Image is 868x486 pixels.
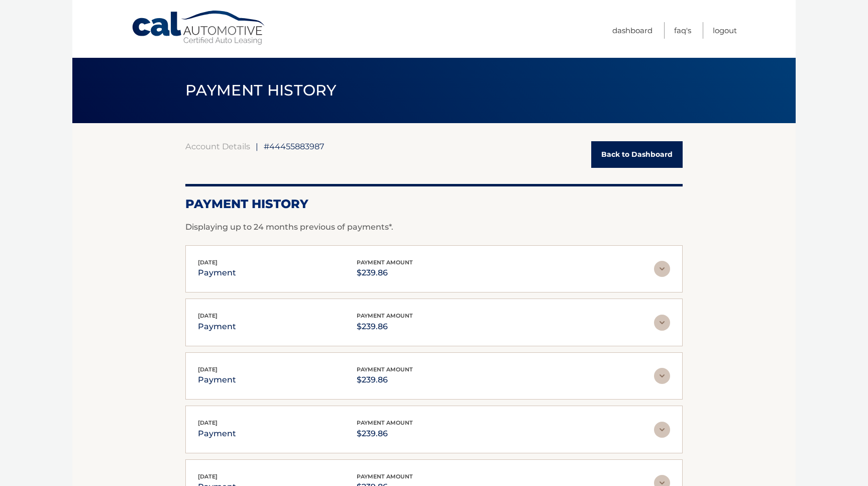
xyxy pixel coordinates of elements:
[654,422,670,438] img: accordion-rest.svg
[256,141,258,151] span: |
[713,22,737,39] a: Logout
[357,312,413,319] span: payment amount
[198,366,218,373] span: [DATE]
[674,22,691,39] a: FAQ's
[185,81,337,100] span: PAYMENT HISTORY
[185,197,683,212] h2: Payment History
[198,373,236,387] p: payment
[198,427,236,441] p: payment
[357,320,413,334] p: $239.86
[357,366,413,373] span: payment amount
[198,266,236,280] p: payment
[357,259,413,266] span: payment amount
[264,141,324,151] span: #44455883987
[198,259,218,266] span: [DATE]
[612,22,653,39] a: Dashboard
[185,221,683,233] p: Displaying up to 24 months previous of payments*.
[654,368,670,384] img: accordion-rest.svg
[654,261,670,277] img: accordion-rest.svg
[131,10,267,46] a: Cal Automotive
[357,419,413,426] span: payment amount
[198,473,218,480] span: [DATE]
[357,427,413,441] p: $239.86
[198,312,218,319] span: [DATE]
[591,141,683,168] a: Back to Dashboard
[357,266,413,280] p: $239.86
[654,315,670,331] img: accordion-rest.svg
[198,419,218,426] span: [DATE]
[357,473,413,480] span: payment amount
[198,320,236,334] p: payment
[185,141,250,151] a: Account Details
[357,373,413,387] p: $239.86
